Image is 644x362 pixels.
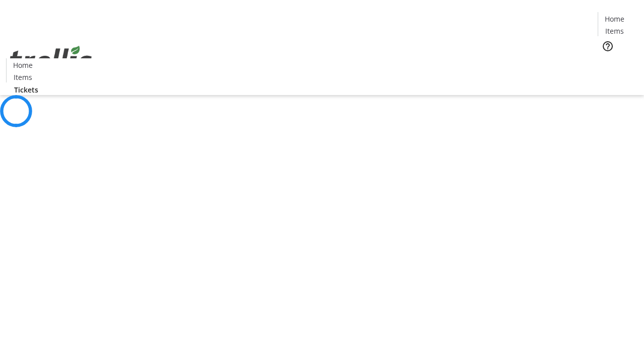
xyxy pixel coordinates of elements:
a: Home [7,60,39,70]
a: Tickets [6,84,46,95]
span: Items [14,72,32,82]
a: Tickets [598,58,638,69]
span: Tickets [606,58,630,69]
button: Help [598,36,618,56]
span: Home [605,14,624,24]
a: Home [598,14,630,24]
span: Tickets [14,84,38,95]
span: Items [605,26,624,36]
span: Home [13,60,33,70]
a: Items [598,26,630,36]
a: Items [7,72,39,82]
img: Orient E2E Organization s9BTNrfZUc's Logo [6,35,96,85]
